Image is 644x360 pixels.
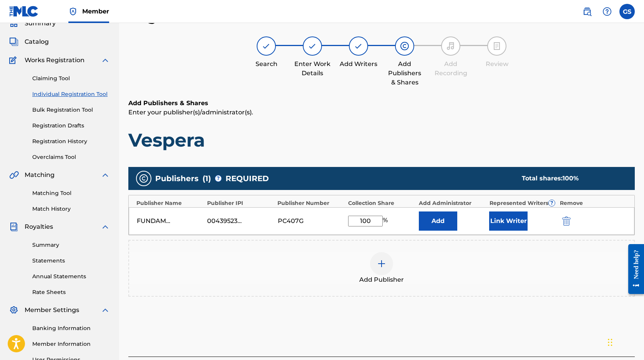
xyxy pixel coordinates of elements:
img: expand [101,306,110,315]
span: Summary [25,19,56,28]
div: Publisher Name [136,199,203,207]
img: Summary [9,19,18,28]
a: Bulk Registration Tool [32,106,110,114]
h6: Add Publishers & Shares [128,99,635,108]
span: Member Settings [25,306,79,315]
img: expand [101,222,110,231]
img: MLC Logo [9,6,39,17]
span: Royalties [25,222,53,231]
div: Help [599,4,615,19]
div: Remove [560,199,627,207]
img: expand [101,56,110,65]
span: Add Publisher [359,275,404,284]
div: Search [247,59,285,69]
a: Claiming Tool [32,74,110,83]
div: Drag [608,331,612,354]
span: Publishers [155,173,199,184]
div: Enter Work Details [293,59,332,78]
div: Add Writers [339,59,378,69]
img: Royalties [9,222,18,231]
img: Works Registration [9,56,19,65]
img: step indicator icon for Search [262,41,271,51]
span: Matching [25,170,55,180]
a: Registration Drafts [32,122,110,130]
img: add [377,259,386,268]
img: expand [101,170,110,180]
img: 12a2ab48e56ec057fbd8.svg [562,216,571,226]
div: Add Administrator [419,199,486,207]
span: Catalog [25,37,49,46]
a: CatalogCatalog [9,37,49,46]
span: ? [549,200,555,206]
span: ? [215,175,221,182]
h1: Vespera [128,129,635,152]
img: Matching [9,170,19,180]
a: Match History [32,205,110,213]
div: User Menu [619,4,635,19]
img: help [603,7,612,16]
div: Add Publishers & Shares [385,59,424,87]
span: ( 1 ) [202,173,211,184]
a: Annual Statements [32,272,110,281]
img: Catalog [9,37,18,46]
div: Total shares: [522,174,619,183]
button: Add [419,211,457,231]
button: Link Writer [489,211,528,231]
img: Member Settings [9,306,18,315]
img: step indicator icon for Add Recording [446,41,455,51]
a: Public Search [579,4,595,19]
a: Overclaims Tool [32,153,110,161]
div: Publisher IPI [207,199,274,207]
span: Member [82,7,109,16]
img: Top Rightsholder [68,7,78,16]
img: step indicator icon for Review [492,41,501,51]
a: Summary [32,241,110,249]
img: step indicator icon for Add Writers [354,41,363,51]
a: Matching Tool [32,189,110,197]
div: Collection Share [348,199,415,207]
div: Represented Writers [490,199,556,207]
span: Works Registration [25,56,85,65]
img: search [583,7,592,16]
div: Review [478,59,516,69]
span: 100 % [563,175,579,182]
span: % [383,216,390,226]
a: Registration History [32,137,110,145]
a: Individual Registration Tool [32,90,110,98]
span: REQUIRED [226,173,269,184]
iframe: Chat Widget [606,323,644,360]
a: Rate Sheets [32,288,110,296]
a: SummarySummary [9,19,56,28]
a: Banking Information [32,324,110,332]
a: Member Information [32,340,110,348]
div: Publisher Number [277,199,344,207]
img: step indicator icon for Enter Work Details [308,41,317,51]
a: Statements [32,257,110,265]
iframe: Resource Center [622,238,644,300]
img: step indicator icon for Add Publishers & Shares [400,41,409,51]
p: Enter your publisher(s)/administrator(s). [128,108,635,117]
div: Add Recording [432,59,470,78]
img: publishers [139,174,148,183]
